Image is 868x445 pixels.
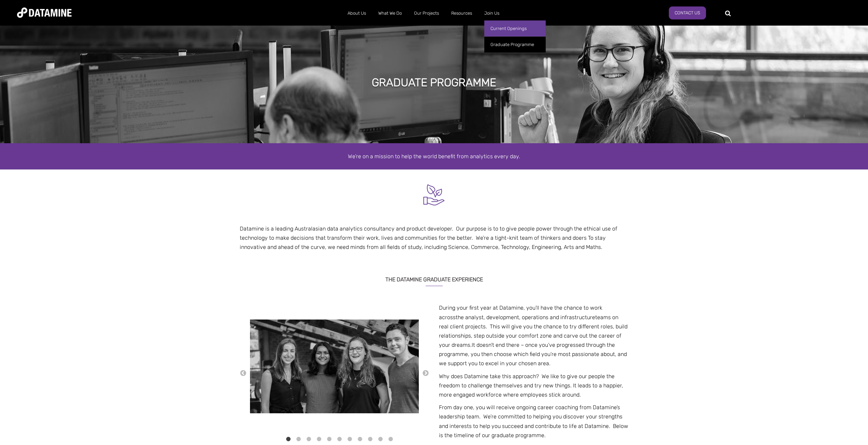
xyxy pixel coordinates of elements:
a: What We Do [372,4,408,22]
button: 3 [305,436,312,443]
button: 1 [285,436,292,443]
button: ← [240,370,247,377]
img: Datamine [17,8,72,18]
div: We’re on a mission to help the world benefit from analytics every day. [240,152,629,161]
button: 5 [326,436,333,443]
button: 8 [356,436,363,443]
a: About Us [341,4,372,22]
h3: The Datamine Graduate Experience [240,268,629,286]
a: Resources [445,4,478,22]
button: 6 [336,436,343,443]
p: Datamine is a leading Australasian data analytics consultancy and product developer. Our purpose ... [240,224,629,252]
span: Why does Datamine take this approach? We like to give our people the freedom to challenge themsel... [439,373,623,398]
img: DSC03257 [419,320,588,413]
button: 2 [295,436,302,443]
button: → [422,370,429,377]
button: 7 [346,436,353,443]
p: During your first year at Datamine, you’ll have the chance to work across teams on real client pr... [439,303,628,368]
button: 4 [315,436,322,443]
span: It doesn’t end there – once you’ve progressed through the programme, you then choose which field ... [439,342,627,367]
button: 10 [377,436,384,443]
img: Mentor [421,182,447,208]
a: Contact Us [669,6,706,19]
a: Our Projects [408,4,445,22]
h1: GRADUATE Programme [372,75,496,90]
a: Graduate Programme [484,36,546,53]
a: Join Us [478,4,505,22]
button: 11 [387,436,394,443]
p: From day one, you will receive ongoing career coaching from Datamine’s leadership team. We’re com... [439,403,628,440]
button: 9 [367,436,373,443]
span: the analyst, development, operations and infrastructure [456,314,595,321]
a: Current Openings [484,20,546,36]
img: smiling grads [250,320,419,413]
